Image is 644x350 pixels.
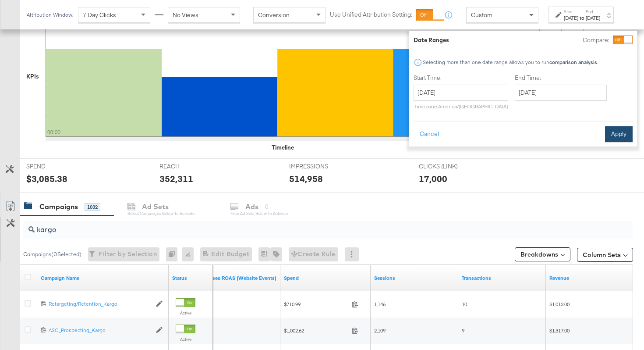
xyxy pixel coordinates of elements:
span: 7 Day Clicks [83,11,116,19]
span: CLICKS (LINK) [419,162,485,171]
label: End: [586,9,600,14]
label: End Time: [515,74,610,82]
label: Active [176,310,195,316]
input: Search Campaigns by Name, ID or Objective [35,218,579,235]
a: ASC_Prospecting_Kargo [49,327,152,334]
label: Active [176,336,195,342]
button: Column Sets [577,248,633,262]
div: Campaigns ( 0 Selected) [23,250,81,258]
label: Use Unified Attribution Setting: [330,11,412,19]
span: $1,002.62 [284,327,348,334]
a: Transaction Revenue - The total sale revenue (excluding shipping and tax) of the transaction [549,275,630,282]
a: The total amount spent to date. [284,275,367,282]
div: $3,085.38 [26,172,67,185]
a: The total value of the purchase actions divided by spend tracked by your Custom Audience pixel on... [196,275,277,282]
div: 352,311 [159,172,193,185]
span: 2,109 [374,327,386,334]
span: 9 [462,327,464,334]
div: Campaigns [39,202,78,212]
span: 1,146 [374,301,386,307]
a: Transactions - The total number of transactions [462,275,542,282]
span: REACH [159,162,225,171]
span: 10 [462,301,467,307]
strong: comparison analysis [549,59,597,65]
span: Conversion [258,11,290,19]
span: No Views [173,11,198,19]
div: 1032 [85,203,100,211]
button: Apply [605,126,633,142]
span: $1,013.00 [549,301,570,307]
strong: to [578,14,586,21]
button: Breakdowns [515,247,570,261]
div: KPIs [26,72,39,81]
div: [DATE] [586,14,600,21]
a: Your campaign name. [41,275,165,282]
span: Custom [471,11,492,19]
p: Timezone: America/[GEOGRAPHIC_DATA] [414,103,508,110]
span: $710.99 [284,301,348,307]
div: Retargeting/Retention_Kargo [49,300,152,307]
span: $1,317.00 [549,327,570,334]
span: ↑ [539,15,548,18]
div: Date Ranges [414,36,449,44]
div: Timeline [272,143,294,152]
label: Compare: [583,36,609,44]
label: Start Time: [414,74,508,82]
div: 514,958 [289,172,323,185]
div: Selecting more than one date range allows you to run . [422,59,598,65]
label: Start: [564,9,578,14]
a: Sessions - GA Sessions - The total number of sessions [374,275,455,282]
span: IMPRESSIONS [289,162,355,171]
a: Shows the current state of your Ad Campaign. [172,275,209,282]
div: Attribution Window: [26,12,74,18]
span: SPEND [26,162,92,171]
button: Cancel [414,126,445,142]
div: [DATE] [564,14,578,21]
div: 0 [166,247,182,261]
a: Retargeting/Retention_Kargo [49,300,152,308]
div: 17,000 [419,172,447,185]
